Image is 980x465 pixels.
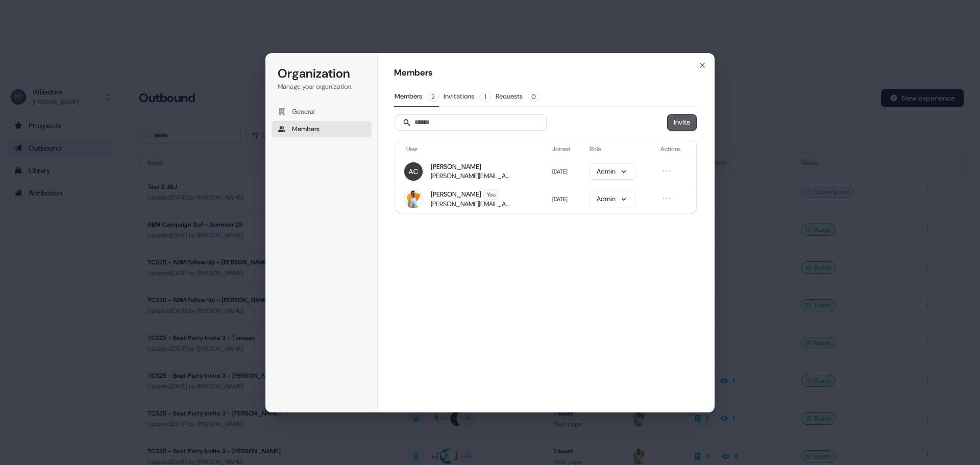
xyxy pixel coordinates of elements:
[660,165,673,177] button: Open menu
[668,115,696,130] button: Invite
[404,190,423,208] img: Tony SANSICO
[431,200,511,209] span: [PERSON_NAME][EMAIL_ADDRESS][DOMAIN_NAME]
[552,168,568,175] span: [DATE]
[431,162,481,172] span: [PERSON_NAME]
[529,92,539,101] span: 0
[590,164,635,179] button: Admin
[394,67,698,79] h1: Members
[431,172,511,181] span: [PERSON_NAME][EMAIL_ADDRESS][DOMAIN_NAME]
[480,92,491,101] span: 1
[548,140,585,158] th: Joined
[394,87,439,107] button: Members
[278,82,365,91] p: Manage your organization.
[495,87,540,106] button: Requests
[404,162,423,181] img: Antoine CORBISET
[431,190,481,199] span: [PERSON_NAME]
[396,140,548,158] th: User
[292,125,320,134] span: Members
[272,104,372,120] button: General
[590,191,635,207] button: Admin
[272,121,372,137] button: Members
[292,107,315,116] span: General
[484,190,499,199] span: You
[443,87,491,106] button: Invitations
[428,92,438,101] span: 2
[656,140,696,158] th: Actions
[278,65,365,82] h1: Organization
[552,195,568,203] span: [DATE]
[585,140,656,158] th: Role
[396,115,546,130] input: Search
[660,192,673,205] button: Open menu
